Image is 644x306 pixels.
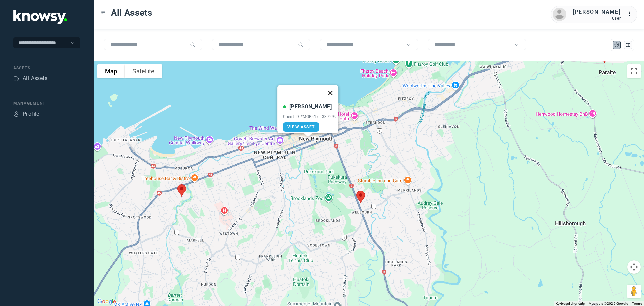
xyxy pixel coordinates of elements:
[125,64,162,78] button: Show satellite imagery
[573,16,621,21] div: User
[283,114,337,119] div: Client ID #MQR517 - 337299
[101,10,106,15] div: Toggle Menu
[553,8,566,21] img: avatar.png
[97,64,125,78] button: Show street map
[96,297,118,306] img: Google
[573,8,621,16] div: [PERSON_NAME]
[190,42,195,47] div: Search
[13,74,47,82] a: AssetsAll Assets
[23,110,39,118] div: Profile
[13,110,39,118] a: ProfileProfile
[556,301,585,306] button: Keyboard shortcuts
[13,111,19,117] div: Profile
[13,100,80,106] div: Management
[298,42,303,47] div: Search
[628,11,634,16] tspan: ...
[627,285,641,298] button: Drag Pegman onto the map to open Street View
[111,7,152,19] span: All Assets
[283,122,319,132] a: View Asset
[632,302,642,305] a: Terms (opens in new tab)
[96,297,118,306] a: Open this area in Google Maps (opens a new window)
[627,10,635,19] div: :
[13,75,19,81] div: Assets
[287,125,315,129] span: View Asset
[625,42,631,48] div: List
[322,85,338,101] button: Close
[13,65,80,71] div: Assets
[13,10,67,24] img: Application Logo
[614,42,620,48] div: Map
[627,64,641,78] button: Toggle fullscreen view
[23,74,47,82] div: All Assets
[289,103,332,111] div: [PERSON_NAME]
[627,260,641,274] button: Map camera controls
[589,302,628,305] span: Map data ©2025 Google
[627,10,635,18] div: :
